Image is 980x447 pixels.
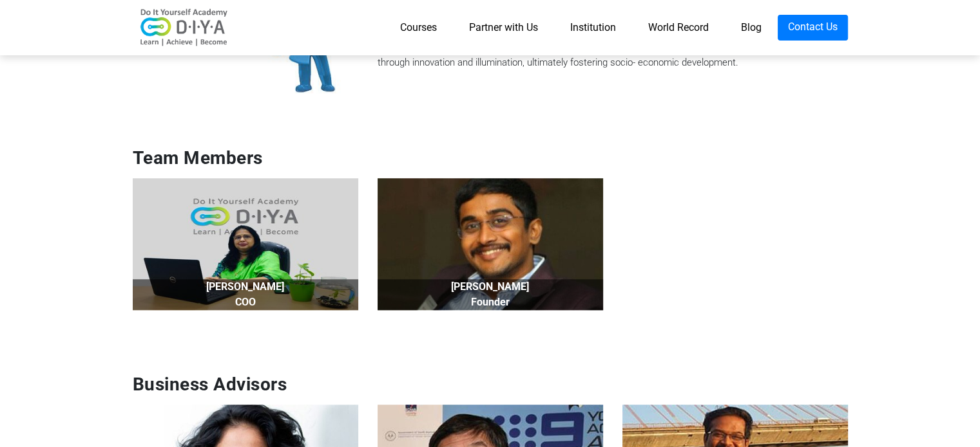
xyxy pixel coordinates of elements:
[378,178,603,311] img: udhay.jpg
[778,15,848,41] a: Contact Us
[133,295,358,310] div: COO
[378,295,603,310] div: Founder
[123,145,858,172] div: Team Members
[725,15,778,41] a: Blog
[554,15,632,41] a: Institution
[123,371,858,398] div: Business Advisors
[384,15,453,41] a: Courses
[378,279,603,295] div: [PERSON_NAME]
[133,279,358,295] div: [PERSON_NAME]
[133,8,236,47] img: logo-v2.png
[632,15,725,41] a: World Record
[133,178,358,311] img: latika-rangaraj.jpg
[453,15,554,41] a: Partner with Us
